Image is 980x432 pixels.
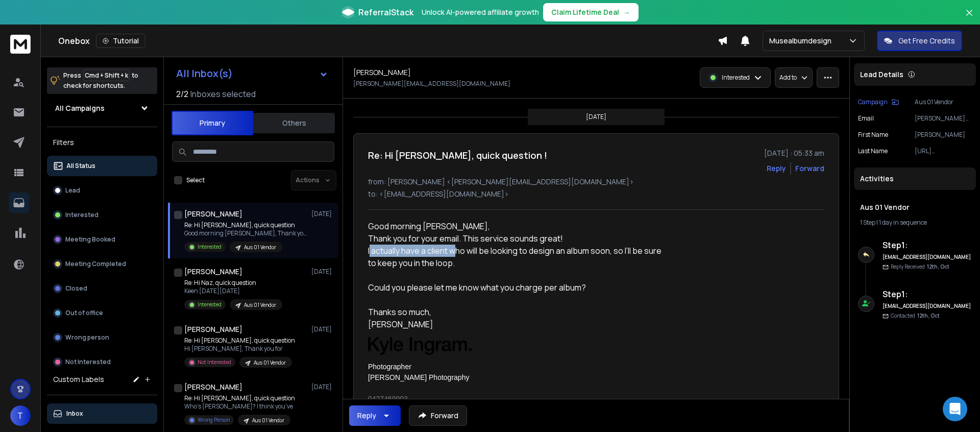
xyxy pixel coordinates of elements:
div: Good morning [PERSON_NAME], Thank you for your email. This service sounds great! [368,220,666,245]
p: [PERSON_NAME] Photography [368,372,666,383]
p: Lead Details [860,69,903,80]
button: T [10,405,31,426]
p: Interested [65,211,99,219]
div: I actually have a client who will be looking to design an album soon, so I’ll be sure to keep you... [368,245,666,330]
p: [DATE] [311,210,334,218]
button: Out of office [47,303,157,323]
button: Meeting Booked [47,229,157,250]
p: Meeting Booked [65,235,115,244]
button: Claim Lifetime Deal→ [543,3,639,21]
h3: Filters [47,135,157,150]
button: Others [253,112,335,134]
p: Last Name [858,147,888,155]
span: 1 day in sequence [879,218,927,227]
p: Interested [198,301,222,308]
p: Unlock AI-powered affiliate growth [422,7,539,17]
p: Wrong person [65,333,109,342]
p: Re: Hi [PERSON_NAME], quick question [184,221,307,229]
h1: [PERSON_NAME] [184,267,242,277]
p: Keen [DATE][DATE] [184,287,282,295]
h1: All Campaigns [55,103,105,113]
p: Musealbumdesign [769,36,836,46]
p: [DATE] [311,268,334,276]
p: from: [PERSON_NAME] <[PERSON_NAME][EMAIL_ADDRESS][DOMAIN_NAME]> [368,177,824,187]
h1: [PERSON_NAME] [353,67,411,78]
span: 12th, Oct [927,263,949,270]
h3: Custom Labels [53,374,104,385]
p: [DATE] [311,325,334,333]
p: First Name [858,131,888,139]
p: Re: Hi Naz, quick question [184,279,282,287]
h6: Step 1 : [883,239,972,251]
h6: [EMAIL_ADDRESS][DOMAIN_NAME] [883,302,972,310]
p: Who's [PERSON_NAME]? I think you've [184,402,295,411]
button: Close banner [963,6,976,31]
p: Press to check for shortcuts. [63,70,138,91]
h1: All Inbox(s) [176,68,233,79]
h1: Re: Hi [PERSON_NAME], quick question ! [368,148,547,162]
h1: Aus 01 Vendor [860,202,970,212]
p: Aus 01 Vendor [254,359,286,367]
p: [DATE] [586,113,606,121]
h1: [PERSON_NAME] [184,209,242,219]
p: [URL][DOMAIN_NAME] [915,147,972,155]
p: Photographer [368,362,666,372]
p: Aus 01 Vendor [915,98,972,106]
span: → [623,7,630,17]
button: All Status [47,156,157,176]
p: Re: Hi [PERSON_NAME], quick question [184,394,295,402]
button: All Inbox(s) [168,63,336,84]
button: Campaign [858,98,899,106]
p: Add to [779,74,797,82]
p: Hi [PERSON_NAME], Thank you for [184,345,295,353]
p: Inbox [66,410,83,418]
div: Forward [795,163,824,174]
button: Reply [349,405,401,426]
div: Activities [854,167,976,190]
a: 0427469903 [368,395,408,403]
p: Reply Received [891,263,949,271]
p: Aus 01 Vendor [252,417,284,424]
p: Lead [65,186,80,195]
span: 1 Step [860,218,875,227]
p: to: <[EMAIL_ADDRESS][DOMAIN_NAME]> [368,189,824,199]
p: [DATE] : 05:33 am [764,148,824,158]
div: Onebox [58,34,718,48]
span: 2 / 2 [176,88,188,100]
p: Get Free Credits [898,36,955,46]
p: Re: Hi [PERSON_NAME], quick question [184,337,295,345]
p: Aus 01 Vendor [244,301,276,309]
button: Forward [409,405,467,426]
h1: [PERSON_NAME] [184,324,242,334]
p: Meeting Completed [65,260,126,268]
button: Lead [47,180,157,201]
span: ReferralStack [358,6,413,18]
p: [PERSON_NAME] [915,131,972,139]
p: Contacted [891,312,940,320]
p: Out of office [65,309,103,317]
h6: [EMAIL_ADDRESS][DOMAIN_NAME] [883,253,972,261]
h3: Inboxes selected [190,88,256,100]
div: Reply [357,411,376,421]
span: 12th, Oct [917,312,940,319]
label: Select [186,176,205,184]
div: Open Intercom Messenger [943,397,967,421]
p: [DATE] [311,383,334,391]
p: Aus 01 Vendor [244,244,276,251]
p: Good morning [PERSON_NAME], Thank you [184,229,307,237]
img: 4JEieNQOqs5YbE2Jszy4q7PsX5VDJtvBiIPrhFcphd4 [368,330,472,362]
button: All Campaigns [47,98,157,118]
p: Email [858,114,874,123]
h1: [PERSON_NAME] [184,382,242,392]
p: [PERSON_NAME][EMAIL_ADDRESS][DOMAIN_NAME] [915,114,972,123]
div: | [860,219,970,227]
button: Primary [171,111,253,135]
p: All Status [66,162,95,170]
button: Not Interested [47,352,157,372]
button: Reply [767,163,786,174]
p: Campaign [858,98,888,106]
p: Interested [722,74,750,82]
button: Get Free Credits [877,31,962,51]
